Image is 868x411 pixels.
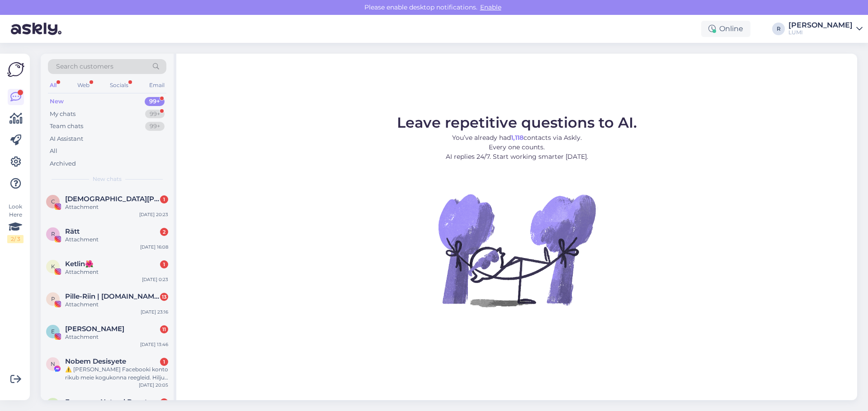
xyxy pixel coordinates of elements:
[788,29,853,36] div: LUMI
[65,357,126,365] span: Nobem Desisyete
[145,97,165,106] div: 99+
[50,147,57,156] div: All
[65,227,80,236] span: Rätt
[139,211,168,218] div: [DATE] 20:23
[48,79,58,91] div: All
[140,341,168,348] div: [DATE] 13:46
[160,398,168,406] div: 9
[788,22,853,29] div: [PERSON_NAME]
[65,260,94,268] span: Ketlin🌺
[50,110,75,119] div: My chats
[65,300,168,309] div: Attachment
[51,231,55,237] span: R
[140,244,168,250] div: [DATE] 16:08
[51,263,55,270] span: K
[435,169,598,331] img: No Chat active
[65,292,159,300] span: Pille-Riin | treenerpilleriin.ee
[51,360,55,367] span: N
[50,134,83,143] div: AI Assistant
[51,328,55,335] span: E
[108,79,130,91] div: Socials
[772,23,785,35] div: R
[65,203,168,211] div: Attachment
[50,159,76,168] div: Archived
[51,198,55,205] span: C
[139,382,168,388] div: [DATE] 20:05
[141,309,168,315] div: [DATE] 23:16
[50,122,83,131] div: Team chats
[65,365,168,382] div: ⚠️ [PERSON_NAME] Facebooki konto rikub meie kogukonna reegleid. Hiljuti on meie süsteem saanud ka...
[142,276,168,283] div: [DATE] 0:23
[75,79,91,91] div: Web
[397,133,637,162] p: You’ve already had contacts via Askly. Every one counts. AI replies 24/7. Start working smarter [...
[65,333,168,341] div: Attachment
[65,236,168,244] div: Attachment
[51,296,55,302] span: P
[50,97,64,106] div: New
[477,3,504,11] span: Enable
[511,134,524,142] b: 1,118
[65,325,124,333] span: Elis Loik
[160,293,168,301] div: 13
[701,21,750,37] div: Online
[93,175,122,183] span: New chats
[145,110,165,119] div: 99+
[397,114,637,131] span: Leave repetitive questions to AI.
[160,325,168,333] div: 11
[56,62,113,71] span: Search customers
[7,203,24,243] div: Look Here
[147,79,166,91] div: Email
[788,22,863,36] a: [PERSON_NAME]LUMI
[160,195,168,203] div: 1
[65,195,159,203] span: Christiana Tasa
[7,61,24,78] img: Askly Logo
[7,235,24,243] div: 2 / 3
[160,260,168,268] div: 1
[65,398,159,406] span: European Natural Beauty Awards
[160,358,168,366] div: 1
[65,268,168,276] div: Attachment
[145,122,165,131] div: 99+
[160,228,168,236] div: 2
